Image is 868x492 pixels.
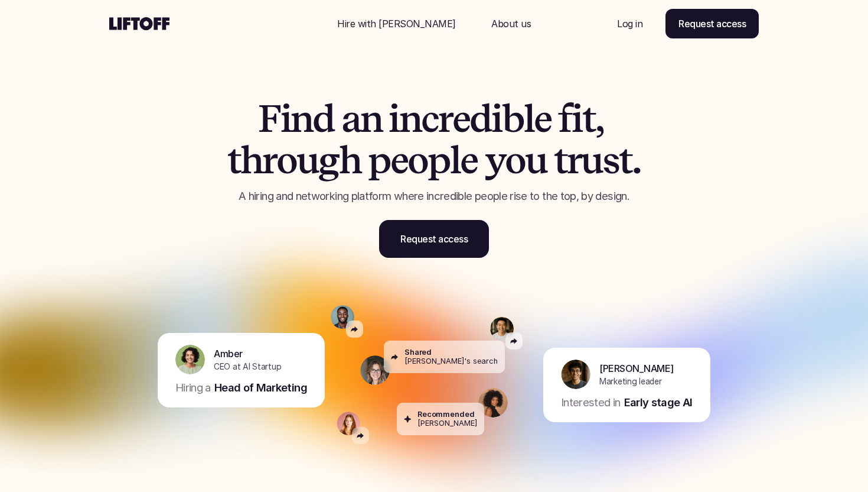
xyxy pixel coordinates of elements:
[262,140,276,181] span: r
[554,140,567,181] span: t
[227,140,240,181] span: t
[603,9,657,38] a: Nav Link
[404,348,432,357] p: Shared
[477,9,545,38] a: Nav Link
[341,98,360,140] span: a
[617,17,642,31] p: Log in
[469,98,491,140] span: d
[665,9,759,38] a: Request access
[491,17,531,31] p: About us
[485,140,505,181] span: y
[632,140,641,181] span: .
[502,98,524,140] span: b
[389,98,399,140] span: i
[595,98,603,140] span: ,
[318,140,339,181] span: g
[390,140,408,181] span: e
[561,395,621,410] p: Interested in
[296,140,318,181] span: u
[379,220,489,258] a: Request access
[404,357,498,366] p: [PERSON_NAME]'s search
[323,9,470,38] a: Nav Link
[580,140,602,181] span: u
[582,98,595,140] span: t
[291,98,312,140] span: n
[400,232,468,246] p: Request access
[572,98,582,140] span: i
[525,140,547,181] span: u
[407,140,428,181] span: o
[421,98,438,140] span: c
[438,98,452,140] span: r
[337,17,456,31] p: Hire with [PERSON_NAME]
[534,98,552,140] span: e
[417,410,475,419] p: Recommended
[505,140,525,181] span: o
[339,140,361,181] span: h
[312,98,334,140] span: d
[599,361,674,376] p: [PERSON_NAME]
[567,140,581,181] span: r
[360,98,382,140] span: n
[399,98,421,140] span: n
[428,140,450,181] span: p
[214,380,307,396] p: Head of Marketing
[524,98,534,140] span: l
[491,98,502,140] span: i
[183,189,685,204] p: A hiring and networking platform where incredible people rise to the top, by design.
[602,140,619,181] span: s
[175,380,211,396] p: Hiring a
[619,140,632,181] span: t
[624,395,693,410] p: Early stage AI
[214,347,243,361] p: Amber
[276,140,296,181] span: o
[417,419,477,428] p: [PERSON_NAME]
[558,98,572,140] span: f
[280,98,291,140] span: i
[678,17,746,31] p: Request access
[599,376,662,388] p: Marketing leader
[460,140,478,181] span: e
[258,98,280,140] span: F
[240,140,262,181] span: h
[368,140,390,181] span: p
[452,98,470,140] span: e
[214,361,281,373] p: CEO at AI Startup
[450,140,460,181] span: l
